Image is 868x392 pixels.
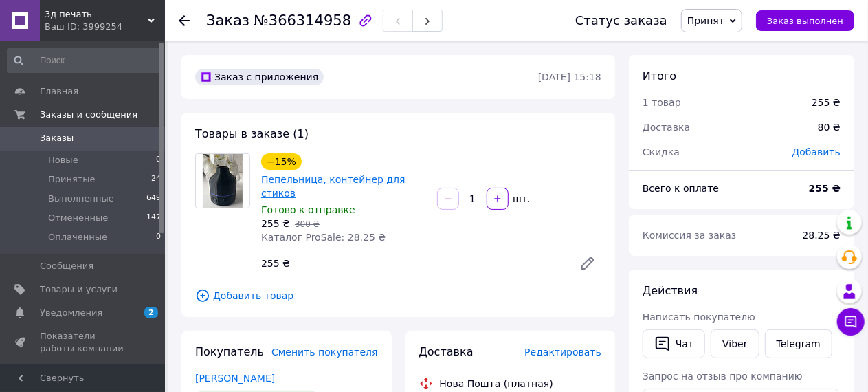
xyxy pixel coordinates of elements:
[48,212,108,224] span: Отмененные
[643,312,755,323] span: Написать покупателю
[295,219,320,229] span: 300 ₴
[256,254,568,273] div: 255 ₴
[792,146,841,157] span: Добавить
[45,8,148,21] span: 3д печать
[756,10,854,31] button: Заказ выполнен
[643,97,681,108] span: 1 товар
[261,153,302,170] div: −15%
[271,347,377,358] span: Сменить покупателя
[643,329,705,358] button: Чат
[40,283,118,296] span: Товары и услуги
[7,48,162,73] input: Поиск
[643,371,803,382] span: Запрос на отзыв про компанию
[810,112,849,142] div: 80 ₴
[261,232,386,243] span: Каталог ProSale: 28.25 ₴
[195,345,264,358] span: Покупатель
[146,193,161,205] span: 649
[144,307,158,318] span: 2
[40,307,102,319] span: Уведомления
[643,230,737,241] span: Комиссия за заказ
[146,212,161,224] span: 147
[510,192,532,206] div: шт.
[687,15,724,26] span: Принят
[524,347,601,358] span: Редактировать
[40,109,137,121] span: Заказы и сообщения
[803,230,841,241] span: 28.25 ₴
[179,14,190,28] div: Вернуться назад
[40,132,74,144] span: Заказы
[151,173,161,186] span: 24
[767,16,843,26] span: Заказ выполнен
[261,218,290,229] span: 255 ₴
[48,193,114,205] span: Выполненные
[574,250,601,277] a: Редактировать
[40,260,93,272] span: Сообщения
[538,72,601,83] time: [DATE] 15:18
[195,288,601,303] span: Добавить товар
[156,231,161,243] span: 0
[48,154,78,166] span: Новые
[575,14,667,28] div: Статус заказа
[195,69,324,85] div: Заказ с приложения
[261,174,405,199] a: Пепельница, контейнер для стиков
[195,127,309,140] span: Товары в заказе (1)
[206,12,249,29] span: Заказ
[419,345,474,358] span: Доставка
[261,204,355,215] span: Готово к отправке
[809,183,841,194] b: 255 ₴
[40,85,78,98] span: Главная
[643,183,719,194] span: Всего к оплате
[40,330,127,355] span: Показатели работы компании
[203,154,243,208] img: Пепельница, контейнер для стиков
[765,329,832,358] a: Telegram
[45,21,165,33] div: Ваш ID: 3999254
[436,377,557,391] div: Нова Пошта (платная)
[195,373,275,384] a: [PERSON_NAME]
[48,173,96,186] span: Принятые
[643,284,698,297] span: Действия
[48,231,107,243] span: Оплаченные
[254,12,351,29] span: №366314958
[643,122,690,133] span: Доставка
[812,96,841,109] div: 255 ₴
[711,329,759,358] a: Viber
[643,146,680,157] span: Скидка
[156,154,161,166] span: 0
[643,69,676,83] span: Итого
[837,308,865,336] button: Чат с покупателем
